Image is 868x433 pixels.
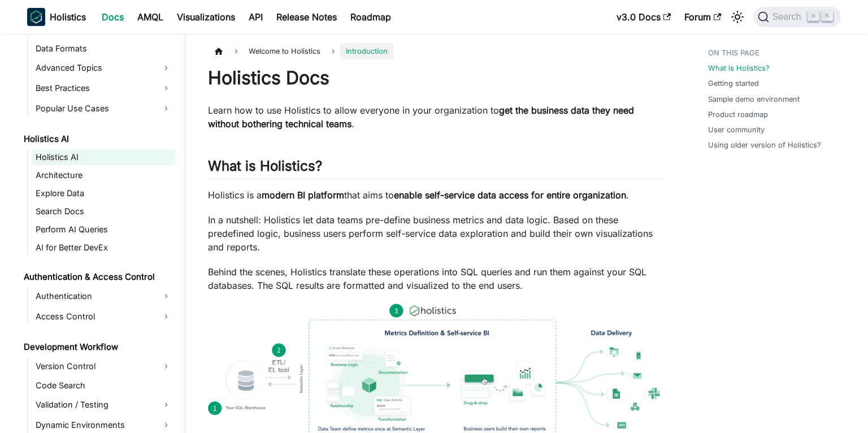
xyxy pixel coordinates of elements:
a: AMQL [131,8,170,26]
nav: Docs sidebar [16,34,185,433]
a: v3.0 Docs [610,8,678,26]
a: Roadmap [344,8,398,26]
p: Behind the scenes, Holistics translate these operations into SQL queries and run them against you... [208,265,663,292]
a: API [242,8,270,26]
a: Release Notes [270,8,344,26]
a: Holistics AI [20,131,175,147]
a: Development Workflow [20,339,175,355]
a: Advanced Topics [32,59,175,77]
a: Holistics AI [32,149,175,165]
a: Home page [208,43,229,59]
a: Product roadmap [708,109,768,120]
a: Getting started [708,78,759,89]
a: Best Practices [32,79,175,97]
a: Docs [95,8,131,26]
button: Search (Command+K) [753,7,841,27]
a: Authentication & Access Control [20,269,175,285]
a: Forum [678,8,728,26]
kbd: K [822,11,833,21]
a: Using older version of Holistics? [708,140,821,150]
kbd: ⌘ [808,11,819,21]
a: Code Search [32,378,175,393]
span: Search [769,12,808,22]
a: AI for Better DevEx [32,240,175,256]
a: Architecture [32,167,175,183]
span: Welcome to Holistics [243,43,326,59]
a: HolisticsHolistics [27,8,86,26]
span: Introduction [340,43,393,59]
a: Sample demo environment [708,94,800,105]
a: Data Formats [32,41,175,57]
button: Switch between dark and light mode (currently light mode) [728,8,747,26]
a: Access Control [32,308,175,326]
a: Validation / Testing [32,396,175,414]
a: Version Control [32,357,175,375]
strong: modern BI platform [262,189,344,201]
p: Holistics is a that aims to . [208,188,663,202]
a: Authentication [32,287,175,305]
a: Explore Data [32,185,175,201]
a: Visualizations [170,8,242,26]
a: Perform AI Queries [32,222,175,237]
a: Search Docs [32,203,175,219]
p: Learn how to use Holistics to allow everyone in your organization to . [208,103,663,131]
nav: Breadcrumbs [208,43,663,59]
h1: Holistics Docs [208,67,663,89]
a: User community [708,124,765,135]
h2: What is Holistics? [208,158,663,179]
strong: enable self-service data access for entire organization [394,189,626,201]
p: In a nutshell: Holistics let data teams pre-define business metrics and data logic. Based on thes... [208,213,663,254]
a: What is Holistics? [708,63,770,73]
a: Popular Use Cases [32,99,175,118]
img: Holistics [27,8,45,26]
b: Holistics [50,10,86,24]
